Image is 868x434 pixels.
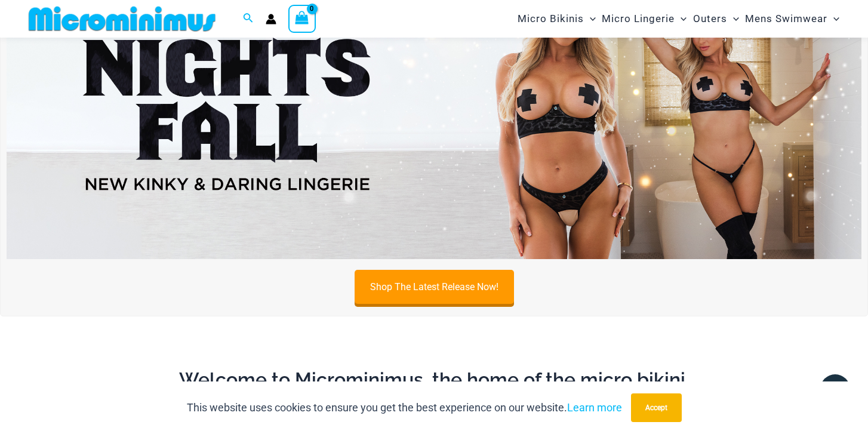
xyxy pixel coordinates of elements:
[288,5,316,32] a: View Shopping Cart, empty
[187,399,622,417] p: This website uses cookies to ensure you get the best experience on our website.
[599,4,690,34] a: Micro LingerieMenu ToggleMenu Toggle
[567,401,622,414] a: Learn more
[745,4,827,34] span: Mens Swimwear
[518,4,584,34] span: Micro Bikinis
[727,4,739,34] span: Menu Toggle
[513,2,844,36] nav: Site Navigation
[675,4,687,34] span: Menu Toggle
[693,4,727,34] span: Outers
[584,4,596,34] span: Menu Toggle
[631,393,682,422] button: Accept
[602,4,675,34] span: Micro Lingerie
[266,14,276,24] a: Account icon link
[24,5,220,32] img: MM SHOP LOGO FLAT
[33,367,835,392] h2: Welcome to Microminimus, the home of the micro bikini.
[690,4,742,34] a: OutersMenu ToggleMenu Toggle
[515,4,599,34] a: Micro BikinisMenu ToggleMenu Toggle
[243,11,254,26] a: Search icon link
[827,4,839,34] span: Menu Toggle
[355,270,514,304] a: Shop The Latest Release Now!
[742,4,842,34] a: Mens SwimwearMenu ToggleMenu Toggle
